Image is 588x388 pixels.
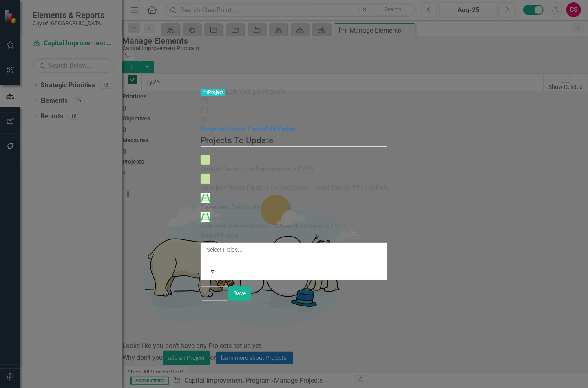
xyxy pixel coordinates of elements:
legend: Projects To Update [201,134,387,147]
div: Select Fields... [207,246,381,254]
div: Sidewalk Rehabilitation + Wheelchair Ramps FY25 [201,222,387,231]
img: Not Started [201,155,210,165]
a: Update Fields [225,125,265,133]
img: Not Started [201,174,210,184]
button: Save [228,286,251,301]
img: On Track [201,212,210,222]
label: Select Fields [201,231,238,241]
a: Edit Fields [265,125,295,133]
div: Pavement Rehabilitation - FY25 [201,203,387,212]
span: Project [201,89,225,96]
a: Projects [201,125,225,133]
span: Edit Multiple Projects [225,88,286,95]
div: Cast Iron Water Pipeline Replacement - Local Streets FY25 (NEW) [201,184,387,193]
div: Annual Sewer Line Replacements FY25 [201,165,387,174]
img: On Track [201,193,210,203]
button: Cancel [201,286,228,301]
